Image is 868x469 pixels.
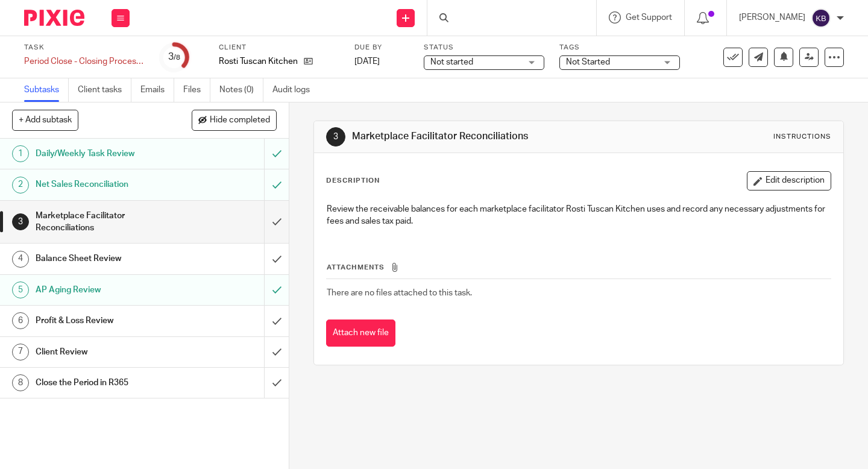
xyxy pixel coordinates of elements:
a: Notes (0) [219,78,263,102]
div: 4 [12,251,29,268]
h1: Net Sales Reconciliation [36,175,180,194]
label: Due by [354,43,409,52]
span: [DATE] [354,57,380,66]
a: Subtasks [24,78,69,102]
button: Edit description [747,171,831,190]
div: 7 [12,344,29,360]
div: 8 [12,374,29,391]
div: Period Close - Closing Processes [24,55,145,68]
span: Not Started [566,58,610,66]
span: Hide completed [210,116,270,125]
div: 3 [12,213,29,230]
div: 6 [12,312,29,329]
div: 3 [168,50,180,64]
img: Pixie [24,10,84,26]
p: Description [326,176,380,186]
div: 2 [12,177,29,194]
span: There are no files attached to this task. [327,289,472,297]
h1: Balance Sheet Review [36,250,180,268]
button: Hide completed [192,110,277,130]
a: Emails [140,78,174,102]
span: Attachments [327,264,385,271]
span: Get Support [626,13,672,22]
h1: Close the Period in R365 [36,374,180,392]
p: Review the receivable balances for each marketplace facilitator Rosti Tuscan Kitchen uses and rec... [327,203,831,228]
div: 3 [326,127,345,146]
a: Client tasks [78,78,131,102]
p: Rosti Tuscan Kitchen [219,55,298,68]
span: Not started [430,58,473,66]
h1: AP Aging Review [36,281,180,299]
h1: Profit & Loss Review [36,312,180,330]
div: 1 [12,145,29,162]
a: Files [183,78,210,102]
h1: Marketplace Facilitator Reconciliations [352,130,605,143]
img: svg%3E [811,8,831,28]
label: Tags [559,43,680,52]
small: /8 [174,54,180,61]
button: + Add subtask [12,110,78,130]
div: Instructions [773,132,831,142]
label: Client [219,43,339,52]
h1: Daily/Weekly Task Review [36,145,180,163]
div: 5 [12,282,29,298]
h1: Marketplace Facilitator Reconciliations [36,207,180,238]
a: Audit logs [272,78,319,102]
button: Attach new file [326,319,395,347]
label: Task [24,43,145,52]
p: [PERSON_NAME] [739,11,805,24]
h1: Client Review [36,343,180,361]
label: Status [424,43,544,52]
